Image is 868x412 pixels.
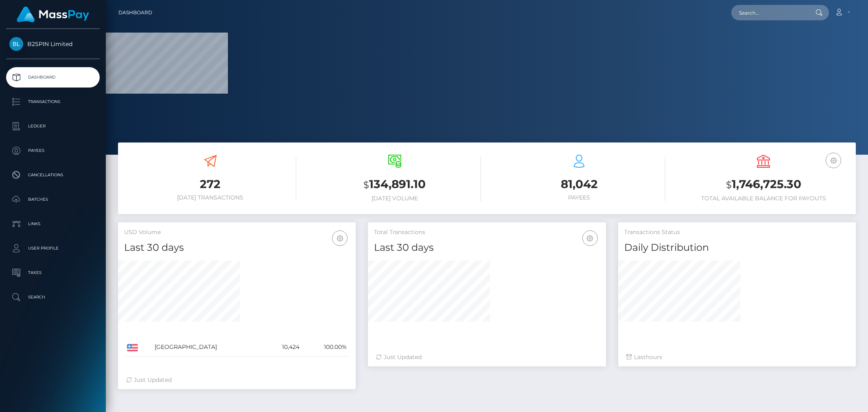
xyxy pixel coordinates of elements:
[118,4,152,21] a: Dashboard
[124,176,296,192] h3: 272
[6,165,100,185] a: Cancellations
[6,92,100,112] a: Transactions
[6,214,100,234] a: Links
[6,263,100,283] a: Taxes
[9,145,96,157] p: Payees
[302,338,350,357] td: 100.00%
[678,195,850,202] h6: Total Available Balance for Payouts
[9,267,96,279] p: Taxes
[6,189,100,210] a: Batches
[6,140,100,161] a: Payees
[376,353,597,362] div: Just Updated
[363,179,369,191] small: $
[152,338,264,357] td: [GEOGRAPHIC_DATA]
[6,287,100,307] a: Search
[17,7,89,22] img: MassPay Logo
[9,120,96,132] p: Ledger
[124,241,350,255] h4: Last 30 days
[124,194,296,201] h6: [DATE] Transactions
[308,176,481,193] h3: 134,891.10
[626,353,848,362] div: Last hours
[9,71,96,83] p: Dashboard
[9,96,96,108] p: Transactions
[126,376,348,384] div: Just Updated
[493,176,665,192] h3: 81,042
[6,67,100,88] a: Dashboard
[624,228,850,237] h5: Transactions Status
[678,176,850,193] h3: 1,746,725.30
[9,218,96,230] p: Links
[374,228,599,237] h5: Total Transactions
[726,179,732,191] small: $
[6,40,100,48] span: B2SPIN Limited
[6,238,100,259] a: User Profile
[731,5,808,20] input: Search...
[624,241,850,255] h4: Daily Distribution
[124,228,350,237] h5: USD Volume
[9,169,96,181] p: Cancellations
[308,195,481,202] h6: [DATE] Volume
[9,193,96,206] p: Batches
[493,194,665,201] h6: Payees
[127,344,138,351] img: US.png
[374,241,599,255] h4: Last 30 days
[9,37,23,51] img: B2SPIN Limited
[264,338,302,357] td: 10,424
[6,116,100,136] a: Ledger
[9,291,96,303] p: Search
[9,242,96,254] p: User Profile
